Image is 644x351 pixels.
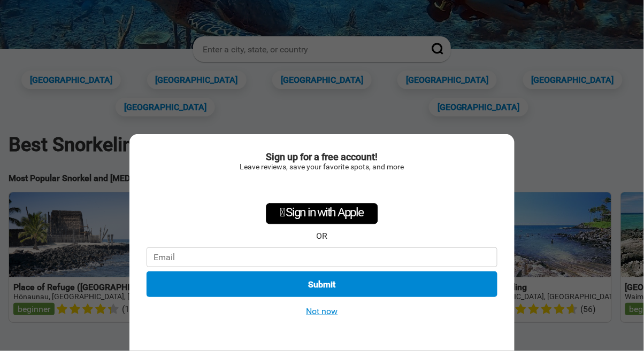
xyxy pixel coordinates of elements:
[147,162,497,171] div: Leave reviews, save your favorite spots, and more
[147,151,497,162] div: Sign up for a free account!
[147,271,497,297] button: Submit
[147,247,497,267] input: Email
[317,231,328,241] div: OR
[303,306,341,317] button: Not now
[266,203,378,224] div: Sign in with Apple
[268,176,377,200] iframe: Sign in with Google Button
